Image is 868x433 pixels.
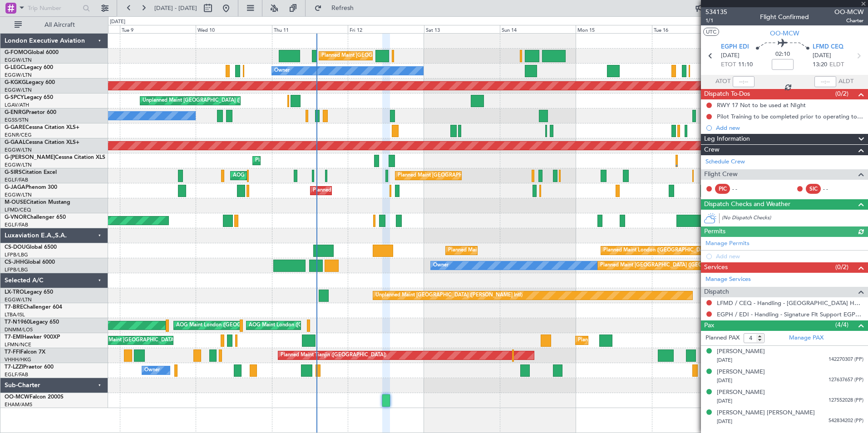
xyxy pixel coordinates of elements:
[834,7,863,17] span: OO-MCW
[717,113,863,120] div: Pilot Training to be completed prior to operating to LFMD
[704,134,750,144] span: Leg Information
[813,51,831,60] span: [DATE]
[5,140,79,145] a: G-GAALCessna Citation XLS+
[722,214,868,224] div: (No Dispatch Checks)
[5,364,23,370] span: T7-LZZI
[721,60,736,69] span: ETOT
[5,87,32,93] a: EGGW/LTN
[433,259,449,272] div: Owner
[829,376,863,384] span: 127637657 (PP)
[829,356,863,364] span: 142270307 (PP)
[5,50,28,55] span: G-FOMO
[835,262,848,272] span: (0/2)
[5,132,32,138] a: EGNR/CEG
[775,50,790,59] span: 02:10
[829,417,863,425] span: 542834202 (PP)
[5,356,31,363] a: VHHH/HKG
[5,140,25,145] span: G-GAAL
[576,25,651,33] div: Mon 15
[255,154,398,167] div: Planned Maint [GEOGRAPHIC_DATA] ([GEOGRAPHIC_DATA])
[5,185,25,190] span: G-JAGA
[5,80,55,85] a: G-KGKGLegacy 600
[715,184,730,194] div: PIC
[5,185,57,190] a: G-JAGAPhenom 300
[770,29,799,38] span: OO-MCW
[717,398,732,404] span: [DATE]
[5,95,53,100] a: G-SPCYLegacy 650
[89,334,175,347] div: Planned Maint [GEOGRAPHIC_DATA]
[24,22,96,28] span: All Aircraft
[154,4,197,12] span: [DATE] - [DATE]
[5,335,60,340] a: T7-EMIHawker 900XP
[5,394,30,400] span: OO-MCW
[838,77,853,86] span: ALDT
[272,25,348,33] div: Thu 11
[5,117,29,123] a: EGSS/STN
[721,51,740,60] span: [DATE]
[5,50,59,55] a: G-FOMOGlobal 6000
[823,185,843,193] div: - -
[705,275,751,284] a: Manage Services
[5,192,32,198] a: EGGW/LTN
[448,244,591,257] div: Planned Maint [GEOGRAPHIC_DATA] ([GEOGRAPHIC_DATA])
[717,368,765,377] div: [PERSON_NAME]
[5,170,57,175] a: G-SIRSCitation Excel
[5,245,26,250] span: CS-DOU
[233,169,302,182] div: AOG Maint [PERSON_NAME]
[705,157,745,167] a: Schedule Crew
[5,320,59,325] a: T7-N1960Legacy 650
[5,260,55,265] a: CS-JHHGlobal 6000
[829,397,863,404] span: 127552028 (PP)
[5,65,53,70] a: G-LEGCLegacy 600
[5,221,28,228] a: EGLF/FAB
[5,245,57,250] a: CS-DOUGlobal 6500
[717,310,863,318] a: EGPH / EDI - Handling - Signature Flt Support EGPH / EDI
[717,408,815,418] div: [PERSON_NAME] [PERSON_NAME]
[717,299,863,307] a: LFMD / CEQ - Handling - [GEOGRAPHIC_DATA] Hdlng **MyHandling** LFMD / CEQ
[5,207,31,213] a: LFMD/CEQ
[704,145,720,155] span: Crew
[5,57,32,64] a: EGGW/LTN
[704,169,738,180] span: Flight Crew
[704,262,728,273] span: Services
[5,125,79,130] a: G-GARECessna Citation XLS+
[716,124,863,132] div: Add new
[5,177,28,183] a: EGLF/FAB
[717,418,732,425] span: [DATE]
[835,320,848,330] span: (4/4)
[5,170,22,175] span: G-SIRS
[348,25,424,33] div: Fri 12
[5,215,27,220] span: G-VNOR
[603,244,712,257] div: Planned Maint London ([GEOGRAPHIC_DATA])
[813,43,843,52] span: LFMD CEQ
[5,394,64,400] a: OO-MCWFalcon 2000S
[600,259,743,272] div: Planned Maint [GEOGRAPHIC_DATA] ([GEOGRAPHIC_DATA])
[732,185,753,193] div: - -
[834,17,863,25] span: Charter
[324,5,362,11] span: Refresh
[5,311,25,318] a: LTBA/ISL
[813,60,827,69] span: 13:20
[717,388,765,397] div: [PERSON_NAME]
[5,296,32,303] a: EGGW/LTN
[321,49,464,63] div: Planned Maint [GEOGRAPHIC_DATA] ([GEOGRAPHIC_DATA])
[5,364,54,370] a: T7-LZZIPraetor 600
[5,162,32,168] a: EGGW/LTN
[835,89,848,98] span: (0/2)
[28,1,80,15] input: Trip Number
[5,110,26,115] span: G-ENRG
[5,147,32,153] a: EGGW/LTN
[5,95,24,100] span: G-SPCY
[789,334,824,343] a: Manage PAX
[760,12,809,22] div: Flight Confirmed
[196,25,271,33] div: Wed 10
[738,60,753,69] span: 11:10
[704,89,750,99] span: Dispatch To-Dos
[310,1,365,15] button: Refresh
[717,347,765,356] div: [PERSON_NAME]
[143,94,290,108] div: Unplanned Maint [GEOGRAPHIC_DATA] ([PERSON_NAME] Intl)
[5,155,55,160] span: G-[PERSON_NAME]
[500,25,576,33] div: Sun 14
[110,18,125,26] div: [DATE]
[10,18,99,32] button: All Aircraft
